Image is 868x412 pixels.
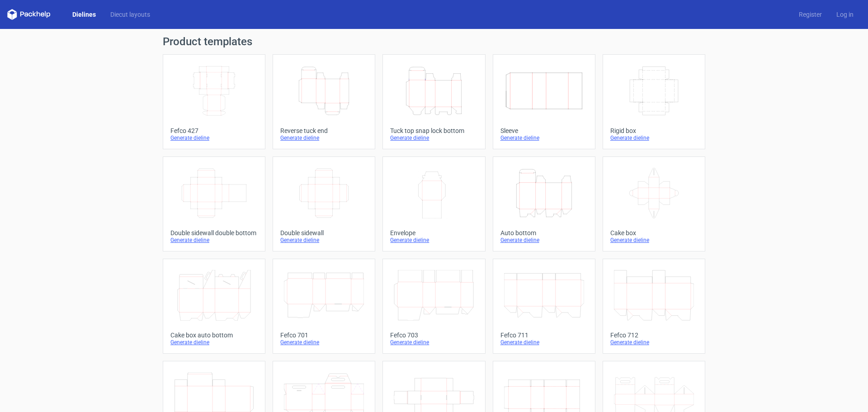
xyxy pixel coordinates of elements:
[493,156,595,251] a: Auto bottomGenerate dieline
[500,134,588,142] div: Generate dieline
[280,229,368,237] div: Double sidewall
[603,54,705,149] a: Rigid boxGenerate dieline
[170,134,258,142] div: Generate dieline
[610,339,698,346] div: Generate dieline
[273,54,375,149] a: Reverse tuck endGenerate dieline
[65,10,103,19] a: Dielines
[500,237,588,244] div: Generate dieline
[280,339,368,346] div: Generate dieline
[603,156,705,251] a: Cake boxGenerate dieline
[390,134,477,142] div: Generate dieline
[103,10,157,19] a: Diecut layouts
[493,54,595,149] a: SleeveGenerate dieline
[610,331,698,339] div: Fefco 712
[792,10,829,19] a: Register
[280,127,368,134] div: Reverse tuck end
[390,339,477,346] div: Generate dieline
[382,259,485,354] a: Fefco 703Generate dieline
[390,127,477,134] div: Tuck top snap lock bottom
[170,127,258,134] div: Fefco 427
[390,237,477,244] div: Generate dieline
[603,259,705,354] a: Fefco 712Generate dieline
[170,339,258,346] div: Generate dieline
[829,10,861,19] a: Log in
[170,331,258,339] div: Cake box auto bottom
[280,134,368,142] div: Generate dieline
[382,54,485,149] a: Tuck top snap lock bottomGenerate dieline
[610,229,698,237] div: Cake box
[273,156,375,251] a: Double sidewallGenerate dieline
[163,54,265,149] a: Fefco 427Generate dieline
[280,331,368,339] div: Fefco 701
[163,36,705,47] h1: Product templates
[610,237,698,244] div: Generate dieline
[273,259,375,354] a: Fefco 701Generate dieline
[493,259,595,354] a: Fefco 711Generate dieline
[500,127,588,134] div: Sleeve
[163,156,265,251] a: Double sidewall double bottomGenerate dieline
[170,237,258,244] div: Generate dieline
[500,339,588,346] div: Generate dieline
[500,331,588,339] div: Fefco 711
[382,156,485,251] a: EnvelopeGenerate dieline
[390,331,477,339] div: Fefco 703
[163,259,265,354] a: Cake box auto bottomGenerate dieline
[610,134,698,142] div: Generate dieline
[390,229,477,237] div: Envelope
[170,229,258,237] div: Double sidewall double bottom
[500,229,588,237] div: Auto bottom
[280,237,368,244] div: Generate dieline
[610,127,698,134] div: Rigid box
